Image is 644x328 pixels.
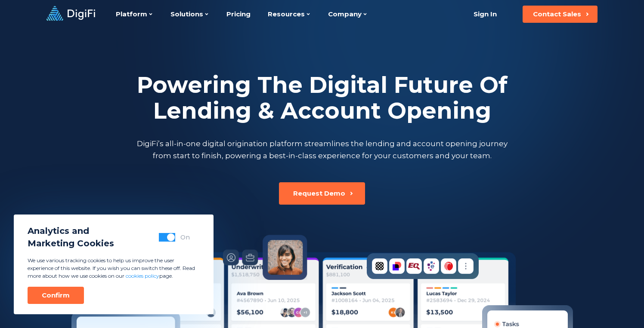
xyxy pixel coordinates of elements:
[28,237,114,250] span: Marketing Cookies
[463,6,507,23] a: Sign In
[533,10,581,18] div: Contact Sales
[28,257,200,280] p: We use various tracking cookies to help us improve the user experience of this website. If you wi...
[293,189,345,198] div: Request Demo
[126,273,159,279] a: cookies policy
[135,138,509,162] p: DigiFi’s all-in-one digital origination platform streamlines the lending and account opening jour...
[28,287,84,304] button: Confirm
[28,225,114,237] span: Analytics and
[180,233,190,242] div: On
[523,6,598,23] button: Contact Sales
[135,72,509,124] h2: Powering The Digital Future Of Lending & Account Opening
[42,291,70,300] div: Confirm
[279,182,365,205] button: Request Demo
